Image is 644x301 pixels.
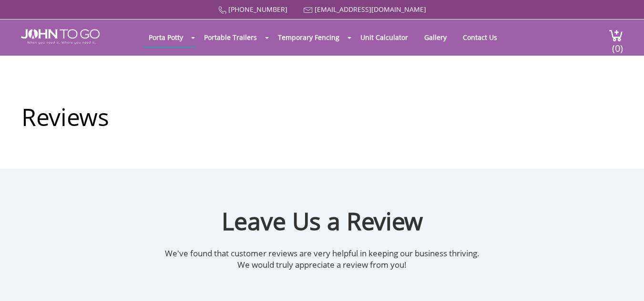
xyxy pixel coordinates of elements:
h1: Reviews [21,65,623,133]
a: Unit Calculator [353,28,415,47]
a: Portable Trailers [197,28,264,47]
img: JOHN to go [21,29,100,44]
img: Call [218,6,226,14]
span: (0) [612,34,623,55]
button: Live Chat [606,263,644,301]
a: [PHONE_NUMBER] [228,5,287,14]
a: [EMAIL_ADDRESS][DOMAIN_NAME] [315,5,426,14]
img: Mail [304,7,313,13]
a: Contact Us [456,28,504,47]
a: Porta Potty [142,28,190,47]
img: cart a [609,29,623,42]
a: Temporary Fencing [271,28,347,47]
a: Gallery [417,28,454,47]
